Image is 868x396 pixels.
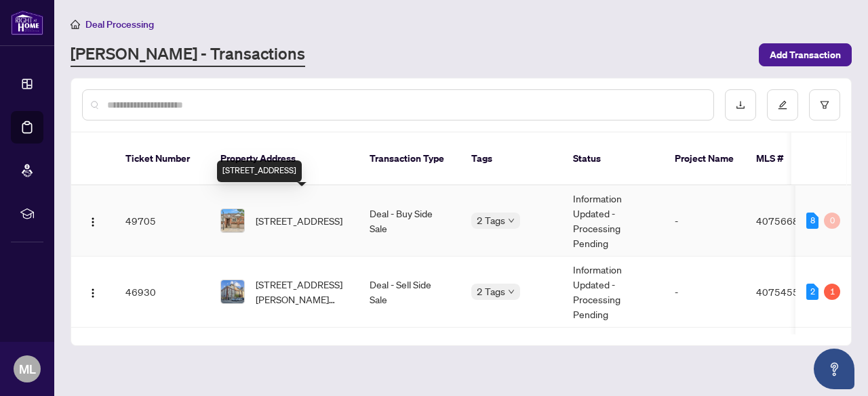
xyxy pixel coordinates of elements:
td: 49705 [115,185,210,257]
th: Project Name [664,133,745,185]
th: Status [562,133,664,185]
span: down [508,288,515,295]
button: Logo [82,210,104,232]
th: MLS # [745,133,827,185]
span: 40754552 [756,286,805,298]
img: thumbnail-img [221,209,244,232]
span: Add Transaction [770,44,841,66]
button: download [725,89,756,120]
span: ML [19,359,36,378]
td: 46930 [115,257,210,328]
td: - [664,257,745,328]
button: Open asap [814,349,854,389]
th: Tags [460,133,562,185]
th: Ticket Number [115,133,210,185]
span: 2 Tags [477,284,505,299]
div: 1 [824,284,840,300]
img: logo [11,10,43,35]
div: 0 [824,213,840,229]
div: 2 [806,284,818,300]
button: Add Transaction [759,43,852,66]
img: Logo [87,217,98,227]
td: Information Updated - Processing Pending [562,257,664,328]
button: Logo [82,281,104,303]
td: Deal - Buy Side Sale [359,185,460,257]
td: Deal - Sell Side Sale [359,257,460,328]
th: Property Address [210,133,359,185]
span: [STREET_ADDRESS][PERSON_NAME][PERSON_NAME] [256,277,348,307]
th: Transaction Type [359,133,460,185]
span: 40756689 [756,215,805,227]
span: home [71,20,80,29]
button: filter [809,89,840,120]
img: Logo [87,288,98,299]
span: Deal Processing [85,18,154,30]
td: Information Updated - Processing Pending [562,185,664,257]
img: thumbnail-img [221,280,244,303]
span: [STREET_ADDRESS] [256,213,342,228]
span: edit [778,100,787,110]
a: [PERSON_NAME] - Transactions [71,43,305,67]
div: 8 [806,213,818,229]
td: - [664,185,745,257]
span: down [508,217,515,224]
span: 2 Tags [477,213,505,228]
span: download [736,100,745,110]
button: edit [767,89,798,120]
span: filter [820,100,829,110]
div: [STREET_ADDRESS] [217,160,302,182]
